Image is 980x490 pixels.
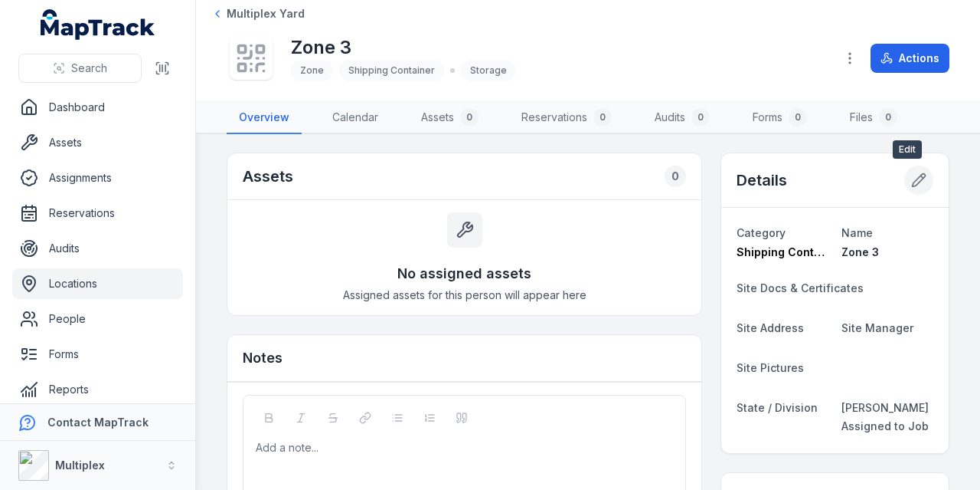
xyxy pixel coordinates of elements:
div: 0 [665,166,686,187]
span: [PERSON_NAME] Assigned to Job [841,401,929,432]
a: Reports [12,374,183,405]
span: Site Address [737,321,804,334]
a: Dashboard [12,92,183,123]
span: Search [71,61,107,76]
a: Assignments [12,163,183,193]
a: Overview [227,102,302,134]
h1: Zone 3 [291,35,516,60]
a: Multiplex Yard [211,6,305,21]
span: State / Division [737,401,818,414]
div: Zone [291,60,333,81]
span: Shipping Container [737,245,842,258]
h3: Notes [243,347,283,369]
h2: Details [737,169,787,191]
strong: Multiplex [55,459,105,472]
span: Zone 3 [841,245,879,258]
a: Files0 [838,102,910,134]
a: People [12,304,183,334]
a: Assets [12,127,183,158]
span: Name [841,226,873,239]
div: 0 [460,108,479,127]
a: MapTrack [41,9,155,40]
span: Category [737,226,786,239]
a: Calendar [320,102,390,134]
a: Audits0 [642,102,722,134]
button: Actions [871,44,949,73]
span: Multiplex Yard [227,6,305,21]
div: 0 [879,108,897,127]
span: Assigned assets for this person will appear here [343,288,586,303]
div: 0 [691,108,710,127]
span: Site Docs & Certificates [737,281,864,294]
span: Site Manager [841,321,913,334]
h3: No assigned assets [397,263,531,284]
a: Audits [12,233,183,264]
a: Locations [12,268,183,299]
div: 0 [789,108,807,127]
span: Edit [893,140,922,159]
button: Search [18,54,142,83]
h2: Assets [243,166,293,187]
a: Reservations0 [509,102,624,134]
a: Assets0 [409,102,491,134]
strong: Contact MapTrack [47,416,149,429]
a: Forms0 [740,102,819,134]
div: Storage [461,60,516,81]
a: Forms [12,339,183,370]
a: Reservations [12,198,183,229]
span: Shipping Container [348,64,435,76]
span: Site Pictures [737,361,804,374]
div: 0 [593,108,612,127]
